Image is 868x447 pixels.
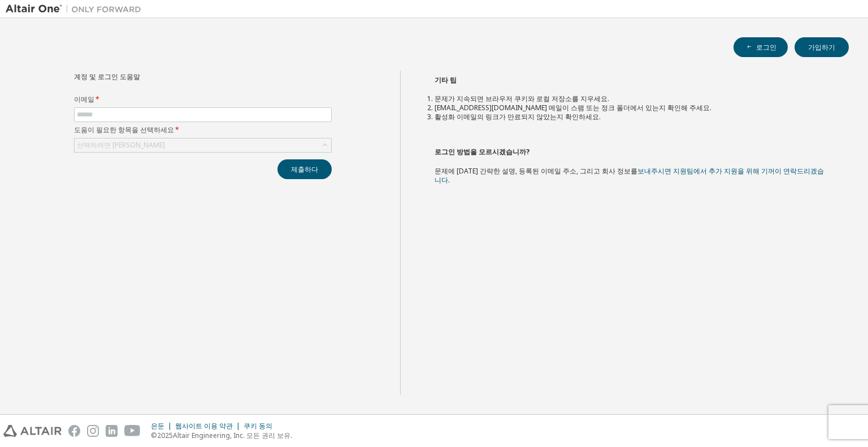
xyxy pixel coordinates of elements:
button: 가입하기 [795,37,849,57]
img: youtube.svg [124,425,141,437]
font: 계정 및 로그인 도움말 [74,72,140,81]
font: Altair Engineering, Inc. 모든 권리 보유. [173,431,292,440]
img: altair_logo.svg [3,425,62,437]
img: linkedin.svg [106,425,118,437]
font: 로그인 [756,42,776,52]
img: facebook.svg [68,425,80,437]
button: 로그인 [734,37,788,57]
button: 제출하다 [277,159,332,179]
font: 문제가 지속되면 브라우저 쿠키와 로컬 저장소를 지우세요. [435,94,609,103]
font: 가입하기 [808,42,835,52]
font: 2025 [157,431,173,440]
font: 웹사이트 이용 약관 [175,421,233,431]
div: 선택하려면 [PERSON_NAME] [75,138,331,152]
font: © [151,431,157,440]
img: instagram.svg [87,425,99,437]
font: 로그인 방법을 모르시겠습니까? [435,147,530,157]
font: 은둔 [151,421,164,431]
font: [EMAIL_ADDRESS][DOMAIN_NAME] 메일이 스팸 또는 정크 폴더에서 있는지 확인해 주세요. [435,103,711,112]
font: 활성화 이메일의 링크가 만료되지 않았는지 확인하세요. [435,112,601,121]
font: 도움이 필요한 항목을 선택하세요 [74,125,174,134]
font: 선택하려면 [PERSON_NAME] [77,140,165,150]
font: 문제에 [DATE] 간략한 설명, 등록된 이메일 주소, 그리고 회사 정보를 [435,166,637,176]
a: 보내주시면 지원팀에서 추가 지원을 위해 기꺼이 연락드리겠습니다. [435,166,824,185]
font: 제출하다 [291,164,318,174]
font: 쿠키 동의 [244,421,272,431]
font: 기타 팁 [435,75,457,85]
font: 이메일 [74,94,94,104]
img: 알타이르 원 [6,3,147,15]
